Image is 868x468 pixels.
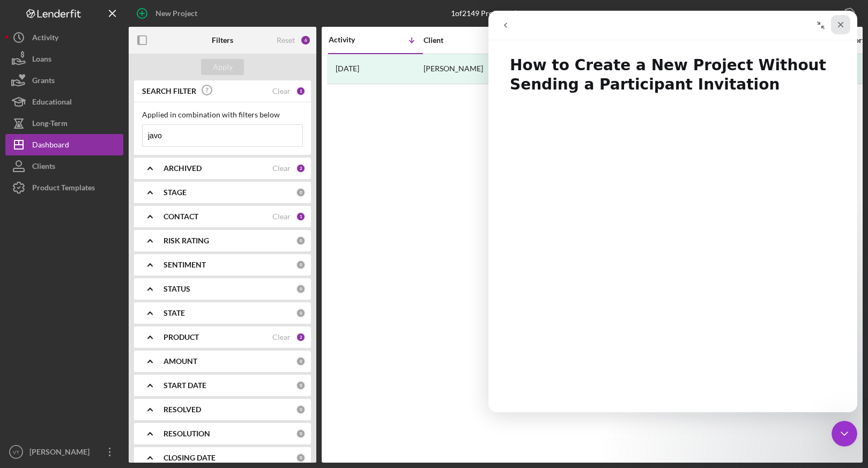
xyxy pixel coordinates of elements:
div: [PERSON_NAME] [424,55,531,83]
b: CLOSING DATE [164,454,216,462]
div: Export [813,3,836,24]
b: SEARCH FILTER [142,87,196,95]
iframe: Intercom live chat [832,421,857,447]
div: Clear [272,87,291,95]
div: Applied in combination with filters below [142,110,303,119]
div: Clients [32,155,55,180]
div: Client [424,36,531,44]
button: VT[PERSON_NAME] [5,441,123,463]
button: Clients [5,155,123,177]
div: Activity [32,27,58,51]
div: 2 [296,332,306,342]
div: [PERSON_NAME] [27,441,97,465]
div: 0 [296,260,306,270]
time: 2023-12-08 03:53 [336,64,359,73]
div: Clear [272,333,291,341]
button: Dashboard [5,134,123,155]
div: Educational [32,91,72,115]
div: 2 [296,164,306,173]
div: Loans [32,48,51,72]
button: Export [802,3,863,24]
button: Loans [5,48,123,70]
div: Clear [272,212,291,221]
div: Clear [272,164,291,173]
button: Grants [5,70,123,91]
b: STATE [164,309,185,317]
div: Dashboard [32,134,69,158]
b: START DATE [164,381,206,390]
div: 0 [296,381,306,390]
b: CONTACT [164,212,198,221]
div: Grants [32,70,55,94]
b: ARCHIVED [164,164,202,173]
text: VT [13,449,19,455]
div: New Project [155,3,197,24]
div: Product Templates [32,177,95,201]
div: Reset [277,36,295,44]
div: 1 of 2149 Projects • $10,000 [451,9,540,18]
button: Educational [5,91,123,113]
b: STATUS [164,285,190,293]
div: 1 [296,212,306,221]
div: 0 [296,236,306,246]
b: PRODUCT [164,333,199,341]
b: AMOUNT [164,357,197,366]
button: Long-Term [5,113,123,134]
div: 1 [296,86,306,96]
b: RESOLVED [164,405,201,414]
div: 0 [296,188,306,197]
div: 6 [300,35,311,46]
div: 0 [296,356,306,366]
div: 0 [296,284,306,294]
div: Apply [213,59,233,75]
iframe: Intercom live chat [488,11,857,412]
div: 0 [296,453,306,463]
div: 0 [296,429,306,439]
button: New Project [129,3,208,24]
div: 0 [296,308,306,318]
div: Activity [329,35,376,44]
button: Apply [201,59,244,75]
button: Product Templates [5,177,123,198]
b: Filters [212,36,233,44]
button: Activity [5,27,123,48]
div: 0 [296,405,306,414]
b: RISK RATING [164,236,209,245]
b: SENTIMENT [164,261,206,269]
b: STAGE [164,188,187,197]
b: RESOLUTION [164,429,210,438]
div: Long-Term [32,113,68,137]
